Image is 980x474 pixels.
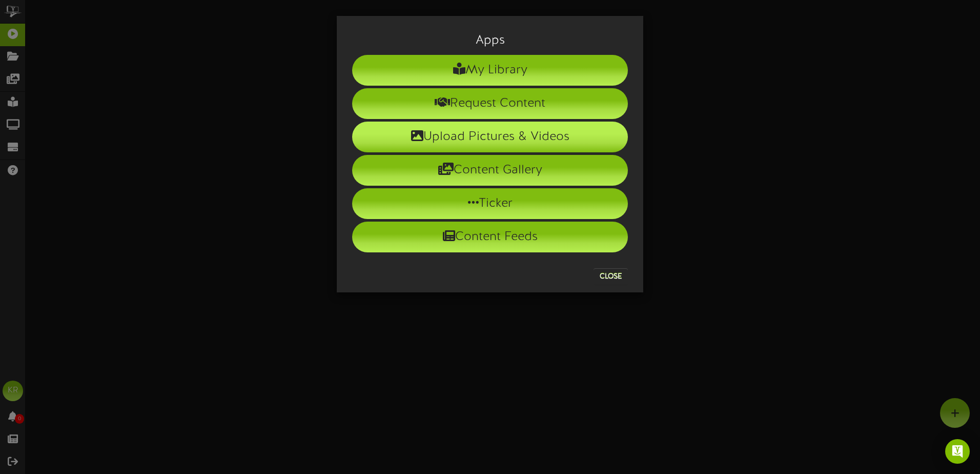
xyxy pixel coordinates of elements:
[352,88,628,119] li: Request Content
[352,222,628,252] li: Content Feeds
[352,122,628,152] li: Upload Pictures & Videos
[594,268,628,285] button: Close
[945,439,970,464] div: Open Intercom Messenger
[352,34,628,47] h3: Apps
[352,55,628,86] li: My Library
[352,155,628,186] li: Content Gallery
[352,188,628,219] li: Ticker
